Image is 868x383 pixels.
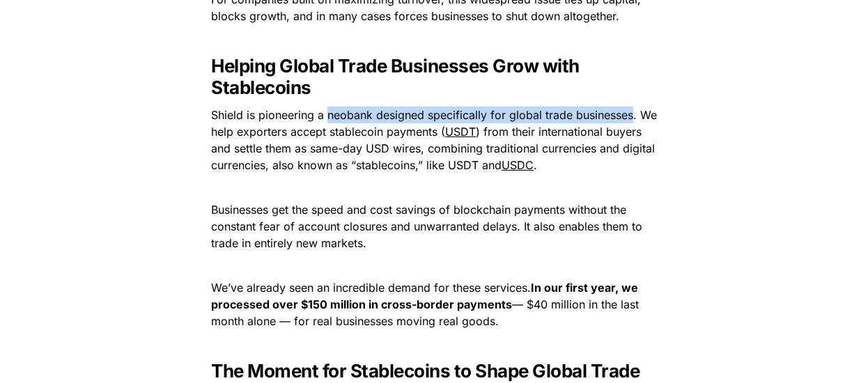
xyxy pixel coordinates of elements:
[211,360,640,382] strong: The Moment for Stablecoins to Shape Global Trade
[445,125,476,139] u: USDT
[211,108,660,139] span: Shield is pioneering a neobank designed specifically for global trade businesses. We help exporte...
[211,125,658,172] span: ) from their international buyers and settle them as same-day USD wires, combining traditional cu...
[211,281,531,295] span: We’ve already seen an incredible demand for these services.
[211,203,646,250] span: Businesses get the speed and cost savings of blockchain payments without the constant fear of acc...
[211,55,583,98] strong: Helping Global Trade Businesses Grow with Stablecoins
[534,158,537,172] span: .
[502,158,534,172] u: USDC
